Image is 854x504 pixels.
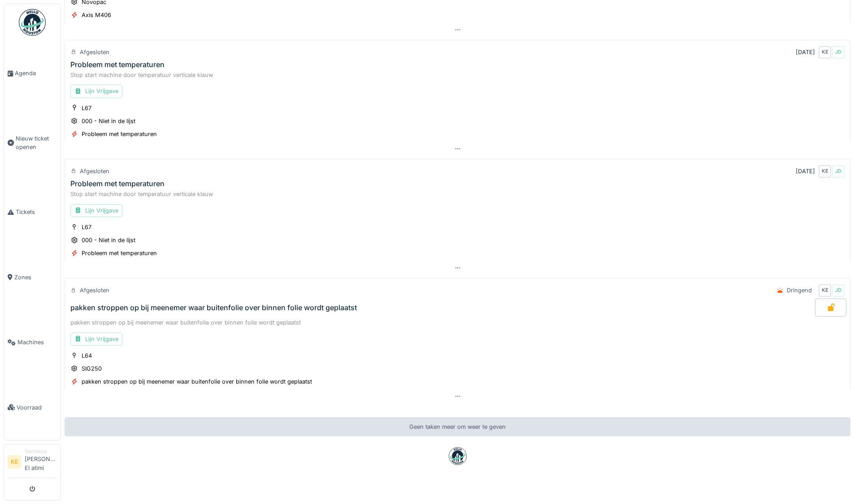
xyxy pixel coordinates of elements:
[25,448,57,476] li: [PERSON_NAME] El atimi
[82,117,135,125] div: 000 - Niet in de lijst
[82,104,91,112] div: L67
[82,364,102,373] div: SIG250
[80,286,109,295] div: Afgesloten
[4,310,61,375] a: Machines
[796,167,815,175] div: [DATE]
[70,71,845,79] div: Stop start machine door temperatuur verticale klauw
[82,130,157,138] div: Probleem met temperaturen
[17,403,57,412] span: Voorraad
[82,236,135,244] div: 000 - Niet in de lijst
[796,48,815,56] div: [DATE]
[70,333,122,346] div: Lijn Vrijgave
[819,165,831,178] div: KE
[82,249,157,257] div: Probleem met temperaturen
[832,46,845,59] div: JD
[787,286,812,295] div: Dringend
[449,447,467,465] img: badge-BVDL4wpA.svg
[82,223,91,231] div: L67
[70,204,122,217] div: Lijn Vrijgave
[4,106,61,179] a: Nieuw ticket openen
[4,179,61,244] a: Tickets
[16,134,57,151] span: Nieuw ticket openen
[4,245,61,310] a: Zones
[70,190,845,198] div: Stop start machine door temperatuur verticale klauw
[17,338,57,346] span: Machines
[15,69,57,77] span: Agenda
[65,417,850,436] div: Geen taken meer om weer te geven
[80,48,109,56] div: Afgesloten
[70,318,845,327] div: pakken stroppen op bij meenemer waar buitenfolie over binnen folie wordt geplaatst
[70,85,122,98] div: Lijn Vrijgave
[70,179,165,188] div: Probleem met temperaturen
[70,303,357,312] div: pakken stroppen op bij meenemer waar buitenfolie over binnen folie wordt geplaatst
[8,448,57,478] a: KE Technicus[PERSON_NAME] El atimi
[832,284,845,297] div: JD
[16,208,57,216] span: Tickets
[819,284,831,297] div: KE
[4,41,61,106] a: Agenda
[82,351,92,360] div: L64
[70,60,165,69] div: Probleem met temperaturen
[8,455,21,469] li: KE
[82,377,312,386] div: pakken stroppen op bij meenemer waar buitenfolie over binnen folie wordt geplaatst
[4,375,61,440] a: Voorraad
[14,273,57,282] span: Zones
[80,167,109,175] div: Afgesloten
[19,9,46,36] img: Badge_color-CXgf-gQk.svg
[82,11,111,19] div: Axis M406
[25,448,57,455] div: Technicus
[832,165,845,178] div: JD
[819,46,831,59] div: KE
